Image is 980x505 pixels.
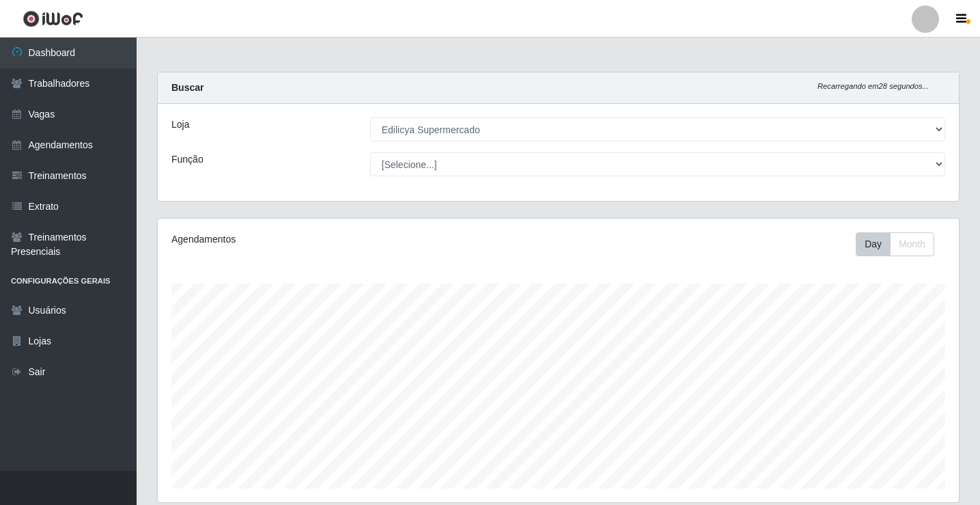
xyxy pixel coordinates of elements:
[856,232,945,256] div: Toolbar with button groups
[890,232,934,256] button: Month
[856,232,891,256] button: Day
[171,118,189,132] label: Loja
[23,10,83,27] img: CoreUI Logo
[856,232,934,256] div: First group
[171,152,204,167] label: Função
[817,82,929,90] i: Recarregando em 28 segundos...
[171,82,204,93] strong: Buscar
[171,232,482,247] div: Agendamentos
